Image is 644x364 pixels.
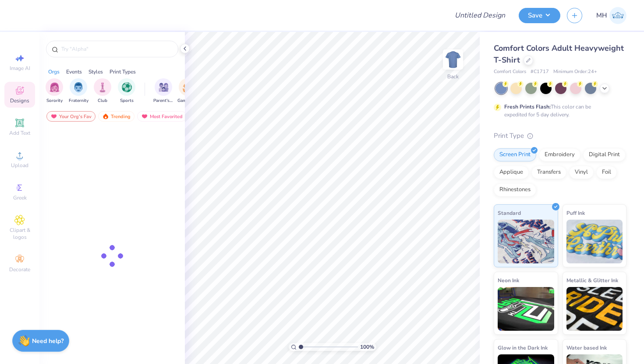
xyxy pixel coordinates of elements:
div: Orgs [48,68,60,76]
div: Screen Print [494,148,536,161]
button: filter button [118,78,135,104]
div: Vinyl [569,166,594,179]
span: Image AI [10,65,30,72]
span: Sports [120,98,134,104]
div: filter for Club [94,78,111,104]
span: Water based Ink [566,343,607,352]
div: Transfers [531,166,566,179]
span: 100 % [360,343,374,351]
span: Decorate [9,266,30,273]
div: Foil [596,166,617,179]
img: Fraternity Image [74,82,83,92]
span: # C1717 [531,68,549,76]
img: trending.gif [102,113,109,119]
img: Parent's Weekend Image [159,82,169,92]
button: filter button [94,78,111,104]
span: Clipart & logos [4,227,35,241]
span: Minimum Order: 24 + [553,68,597,76]
strong: Need help? [32,337,64,345]
div: This color can be expedited for 5 day delivery. [504,103,612,119]
span: Metallic & Glitter Ink [566,276,618,285]
img: most_fav.gif [141,113,148,119]
div: filter for Fraternity [69,78,88,104]
img: most_fav.gif [50,113,57,119]
button: filter button [46,78,63,104]
span: Upload [11,162,28,169]
span: Glow in the Dark Ink [498,343,548,352]
span: Comfort Colors [494,68,526,76]
img: Game Day Image [183,82,193,92]
img: Back [444,51,462,68]
div: Back [447,73,459,80]
span: Club [98,98,107,104]
div: Styles [88,68,103,76]
button: filter button [69,78,88,104]
span: Fraternity [69,98,88,104]
img: Club Image [98,82,107,92]
div: Trending [98,111,134,122]
span: Designs [10,97,29,104]
div: filter for Parent's Weekend [153,78,173,104]
img: Standard [498,220,554,263]
div: Applique [494,166,529,179]
a: MH [596,7,626,24]
div: Most Favorited [137,111,187,122]
span: Add Text [9,129,30,136]
div: Print Types [110,68,136,76]
div: filter for Game Day [177,78,198,104]
span: Puff Ink [566,208,585,217]
img: Sports Image [122,82,132,92]
img: Sorority Image [50,82,60,92]
img: Neon Ink [498,287,554,331]
div: filter for Sports [118,78,135,104]
div: Print Type [494,131,626,141]
span: Greek [13,194,27,201]
span: Standard [498,208,521,217]
img: Metallic & Glitter Ink [566,287,623,331]
button: Save [519,8,560,23]
div: filter for Sorority [46,78,63,104]
img: Puff Ink [566,220,623,263]
span: MH [596,10,607,21]
div: Embroidery [539,148,580,161]
div: Your Org's Fav [46,111,96,122]
span: Game Day [177,98,198,104]
div: Events [66,68,82,76]
span: Neon Ink [498,276,519,285]
input: Untitled Design [448,7,512,24]
button: filter button [177,78,198,104]
button: filter button [153,78,173,104]
div: Digital Print [583,148,626,161]
input: Try "Alpha" [60,45,173,53]
strong: Fresh Prints Flash: [504,103,551,110]
span: Sorority [46,98,63,104]
span: Comfort Colors Adult Heavyweight T-Shirt [494,43,624,65]
img: Mitra Hegde [609,7,626,24]
div: Rhinestones [494,183,536,196]
span: Parent's Weekend [153,98,173,104]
